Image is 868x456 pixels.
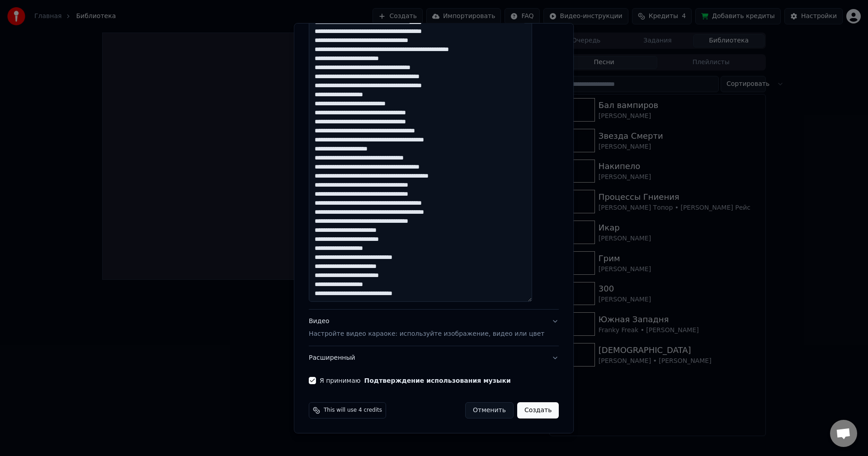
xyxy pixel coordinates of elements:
div: Видео [309,317,544,338]
button: Расширенный [309,346,559,370]
button: Я принимаю [364,377,511,384]
button: ВидеоНастройте видео караоке: используйте изображение, видео или цвет [309,310,559,346]
button: Отменить [465,402,514,418]
span: This will use 4 credits [324,407,382,414]
p: Настройте видео караоке: используйте изображение, видео или цвет [309,329,544,338]
label: Я принимаю [320,377,511,384]
button: Создать [517,402,559,418]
